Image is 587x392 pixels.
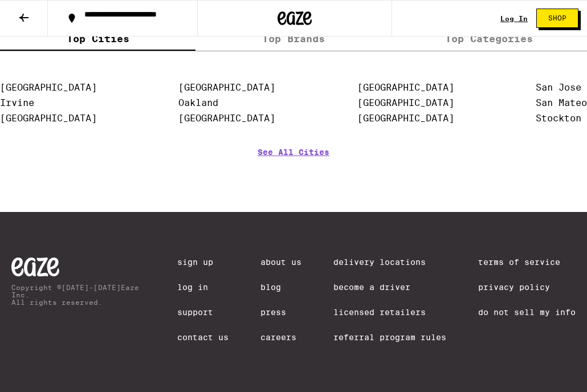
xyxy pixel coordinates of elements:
[548,15,566,22] span: Shop
[177,283,229,292] a: Log In
[333,258,446,267] a: Delivery Locations
[357,113,454,124] a: [GEOGRAPHIC_DATA]
[258,148,329,190] a: See All Cities
[260,283,301,292] a: Blog
[500,15,528,22] a: Log In
[392,26,587,51] label: Top Categories
[7,8,82,17] span: Hi. Need any help?
[177,258,229,267] a: Sign Up
[478,283,576,292] a: Privacy Policy
[178,113,275,124] a: [GEOGRAPHIC_DATA]
[357,97,454,108] a: [GEOGRAPHIC_DATA]
[260,308,301,317] a: Press
[333,308,446,317] a: Licensed Retailers
[478,258,576,267] a: Terms of Service
[536,82,581,93] a: San Jose
[357,82,454,93] a: [GEOGRAPHIC_DATA]
[536,9,578,28] button: Shop
[536,97,587,108] a: San Mateo
[528,9,587,28] a: Shop
[333,283,446,292] a: Become a Driver
[260,258,301,267] a: About Us
[536,113,581,124] a: Stockton
[177,333,229,342] a: Contact Us
[260,333,301,342] a: Careers
[11,284,145,306] p: Copyright © [DATE]-[DATE] Eaze Inc. All rights reserved.
[478,308,576,317] a: Do Not Sell My Info
[178,97,218,108] a: Oakland
[178,82,275,93] a: [GEOGRAPHIC_DATA]
[195,26,391,51] label: Top Brands
[177,308,229,317] a: Support
[333,333,446,342] a: Referral Program Rules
